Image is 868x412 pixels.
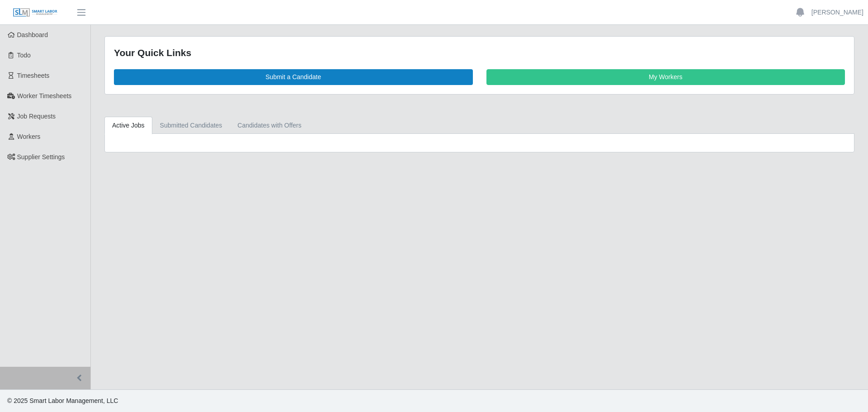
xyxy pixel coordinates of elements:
a: Candidates with Offers [230,117,309,134]
a: Submit a Candidate [114,69,473,85]
img: SLM Logo [13,8,58,18]
span: Worker Timesheets [17,92,71,99]
a: Submitted Candidates [152,117,230,134]
div: Your Quick Links [114,46,845,60]
a: My Workers [486,69,845,85]
span: Dashboard [17,31,48,38]
a: [PERSON_NAME] [811,8,863,17]
span: Supplier Settings [17,153,65,161]
span: © 2025 Smart Labor Management, LLC [7,397,118,404]
span: Todo [17,52,31,59]
span: Job Requests [17,113,56,120]
span: Workers [17,133,41,140]
a: Active Jobs [104,117,152,134]
span: Timesheets [17,72,50,79]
